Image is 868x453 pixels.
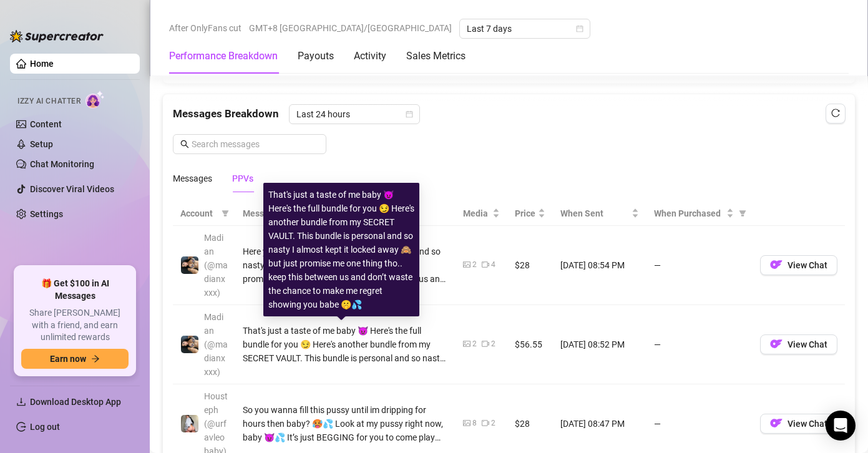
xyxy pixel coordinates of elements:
th: Price [507,202,553,226]
img: OF [770,417,783,429]
span: video-camera [482,261,489,268]
div: 8 [472,417,477,429]
span: filter [219,204,232,223]
div: Messages [173,172,212,185]
span: search [180,140,189,149]
th: When Purchased [646,202,753,226]
span: picture [463,340,471,348]
div: Activity [354,49,386,64]
span: video-camera [482,340,489,348]
span: Price [515,207,535,220]
div: PPVs [232,172,253,185]
span: Media [463,207,490,220]
img: Housteph (@urfavleobaby) [181,415,198,432]
button: Earn nowarrow-right [21,349,129,369]
span: Earn now [50,354,86,364]
td: $28 [507,226,553,305]
img: Madian (@madianxxxx) [181,256,198,274]
div: 2 [472,259,477,271]
a: OFView Chat [760,263,837,273]
span: calendar [576,25,583,32]
th: When Sent [553,202,646,226]
img: Madian (@madianxxxx) [181,336,198,353]
div: 2 [491,338,495,350]
span: calendar [406,110,413,118]
span: When Sent [560,207,629,220]
button: OFView Chat [760,414,837,434]
td: $56.55 [507,305,553,384]
input: Search messages [192,137,319,151]
img: logo-BBDzfeDw.svg [10,30,104,42]
a: Setup [30,139,53,149]
td: [DATE] 08:54 PM [553,226,646,305]
button: OFView Chat [760,255,837,275]
a: Discover Viral Videos [30,184,114,194]
a: Content [30,119,62,129]
td: — [646,305,753,384]
span: picture [463,261,471,268]
span: Madian (@madianxxxx) [204,312,228,377]
span: picture [463,419,471,427]
span: video-camera [482,419,489,427]
div: Messages Breakdown [173,104,845,124]
span: Last 24 hours [296,105,412,124]
span: View Chat [788,260,827,270]
span: filter [736,204,749,223]
span: When Purchased [654,207,724,220]
span: GMT+8 [GEOGRAPHIC_DATA]/[GEOGRAPHIC_DATA] [249,19,452,37]
div: That's just a taste of me baby 😈 Here's the full bundle for you 😏 Here's another bundle from my S... [243,324,448,365]
a: Settings [30,209,63,219]
span: filter [739,210,746,217]
img: OF [770,338,783,350]
span: View Chat [788,339,827,349]
div: That's just a taste of me baby 😈 Here's the full bundle for you 😏 Here's another bundle from my S... [268,188,414,311]
span: reload [831,109,840,117]
span: Izzy AI Chatter [17,95,80,107]
span: filter [222,210,229,217]
a: Log out [30,422,60,432]
div: Sales Metrics [406,49,466,64]
img: OF [770,258,783,271]
div: Payouts [298,49,334,64]
span: After OnlyFans cut [169,19,241,37]
span: download [16,397,26,407]
span: Download Desktop App [30,397,121,407]
td: — [646,226,753,305]
button: OFView Chat [760,334,837,354]
th: Media [456,202,507,226]
a: Chat Monitoring [30,159,94,169]
div: 4 [491,259,495,271]
div: 2 [491,417,495,429]
span: arrow-right [91,354,100,363]
div: Performance Breakdown [169,49,278,64]
span: View Chat [788,419,827,429]
div: So you wanna fill this pussy until im dripping for hours then baby? 🥵💦 Look at my pussy right now... [243,403,448,444]
th: Message [235,202,456,226]
div: Open Intercom Messenger [826,411,856,441]
a: OFView Chat [760,421,837,431]
span: Account [180,207,217,220]
div: 2 [472,338,477,350]
td: [DATE] 08:52 PM [553,305,646,384]
span: Last 7 days [467,19,583,38]
img: AI Chatter [85,90,105,109]
div: Here you go baby 🤭 This bundle is personal and so nasty I almost kept it locked away 🙈 but just p... [243,245,448,286]
span: Share [PERSON_NAME] with a friend, and earn unlimited rewards [21,307,129,344]
a: OFView Chat [760,342,837,352]
span: Madian (@madianxxxx) [204,233,228,298]
span: 🎁 Get $100 in AI Messages [21,278,129,302]
a: Home [30,59,54,69]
